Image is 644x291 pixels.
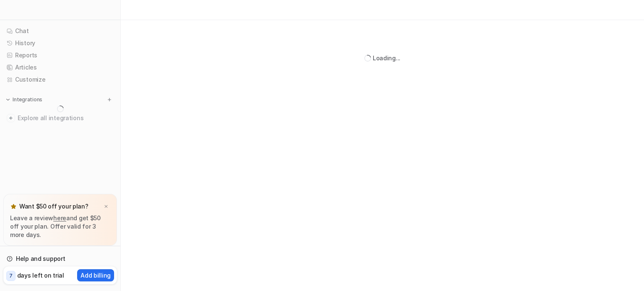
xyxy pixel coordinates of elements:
a: here [53,214,66,221]
a: Explore all integrations [3,112,117,124]
p: Integrations [13,96,42,103]
img: expand menu [5,97,11,103]
button: Add billing [77,269,114,281]
button: Integrations [3,95,45,104]
div: Loading... [373,54,400,62]
img: x [104,204,109,209]
a: Help and support [3,253,117,265]
img: explore all integrations [7,114,15,122]
a: Articles [3,62,117,73]
img: star [10,203,17,210]
p: Add billing [80,271,111,280]
p: Want $50 off your plan? [19,202,88,211]
a: Customize [3,74,117,85]
p: Leave a review and get $50 off your plan. Offer valid for 3 more days. [10,214,110,239]
img: menu_add.svg [106,97,112,103]
a: Reports [3,49,117,61]
a: History [3,37,117,49]
a: Chat [3,25,117,37]
p: 7 [9,272,13,280]
span: Explore all integrations [18,111,114,125]
p: days left on trial [17,271,64,280]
